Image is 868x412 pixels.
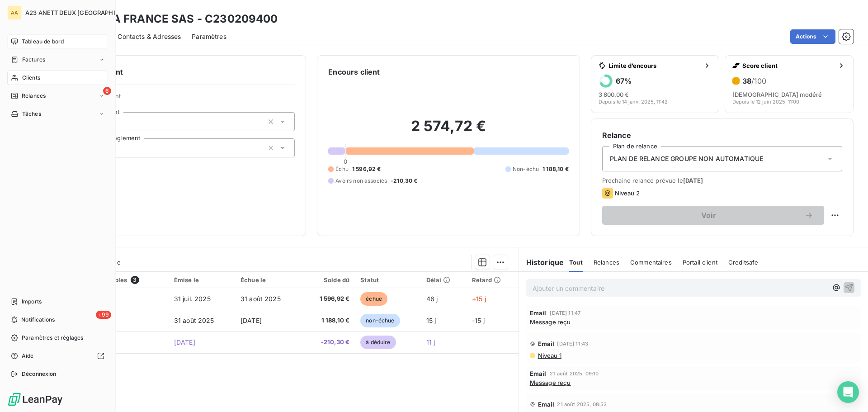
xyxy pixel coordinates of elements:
[513,165,539,173] span: Non-échu
[530,318,571,326] span: Message reçu
[602,130,842,141] h6: Relance
[742,62,834,69] span: Score client
[307,294,349,303] span: 1 596,92 €
[683,259,717,266] span: Portail client
[550,371,599,376] span: 21 août 2025, 09:10
[25,9,140,16] span: A23 ANETT DEUX [GEOGRAPHIC_DATA]
[609,62,700,69] span: Limite d’encours
[307,276,349,284] div: Solde dû
[7,349,108,363] a: Aide
[725,55,854,113] button: Score client38/100[DEMOGRAPHIC_DATA] modéréDepuis le 12 juin 2025, 11:00
[426,317,436,324] span: 15 j
[328,66,380,77] h6: Encours client
[22,110,41,118] span: Tâches
[103,87,111,95] span: 6
[360,336,396,349] span: à déduire
[602,177,842,184] span: Prochaine relance prévue le
[530,370,547,377] span: Email
[96,311,111,319] span: +99
[751,76,766,85] span: /100
[352,165,381,173] span: 1 596,92 €
[174,338,195,346] span: [DATE]
[80,11,278,27] h3: INTEVA FRANCE SAS - C230209400
[519,257,564,268] h6: Historique
[360,276,415,284] div: Statut
[616,76,632,85] h6: 67 %
[22,352,34,360] span: Aide
[557,402,607,407] span: 21 août 2025, 08:53
[426,295,438,303] span: 46 j
[732,99,799,104] span: Depuis le 12 juin 2025, 11:00
[613,212,804,219] span: Voir
[530,309,547,317] span: Email
[472,295,486,303] span: +15 j
[602,206,824,225] button: Voir
[426,338,435,346] span: 11 j
[594,259,619,266] span: Relances
[7,392,63,407] img: Logo LeanPay
[742,76,766,85] h6: 38
[174,295,211,303] span: 31 juil. 2025
[71,276,163,284] div: Pièces comptables
[344,158,347,165] span: 0
[241,276,296,284] div: Échue le
[22,92,46,100] span: Relances
[22,370,57,378] span: Déconnexion
[472,276,513,284] div: Retard
[426,276,461,284] div: Délai
[335,177,387,185] span: Avoirs non associés
[537,352,561,359] span: Niveau 1
[538,401,555,408] span: Email
[335,165,349,173] span: Échu
[538,340,555,347] span: Email
[542,165,569,173] span: 1 188,10 €
[550,310,580,316] span: [DATE] 11:47
[591,55,720,113] button: Limite d’encours67%3 800,00 €Depuis le 14 janv. 2025, 11:42
[599,91,629,98] span: 3 800,00 €
[307,338,349,347] span: -210,30 €
[360,292,387,306] span: échue
[728,259,759,266] span: Creditsafe
[21,316,55,324] span: Notifications
[360,314,400,327] span: non-échue
[683,177,703,184] span: [DATE]
[22,56,45,64] span: Factures
[328,117,568,144] h2: 2 574,72 €
[630,259,672,266] span: Commentaires
[22,38,64,46] span: Tableau de bord
[73,92,295,105] span: Propriétés Client
[472,317,485,324] span: -15 j
[131,276,139,284] span: 3
[192,32,226,41] span: Paramètres
[610,154,764,163] span: PLAN DE RELANCE GROUPE NON AUTOMATIQUE
[732,91,822,98] span: [DEMOGRAPHIC_DATA] modéré
[241,317,262,324] span: [DATE]
[790,29,835,44] button: Actions
[7,5,22,20] div: AA
[22,334,83,342] span: Paramètres et réglages
[241,295,281,303] span: 31 août 2025
[174,317,214,324] span: 31 août 2025
[118,32,181,41] span: Contacts & Adresses
[569,259,583,266] span: Tout
[530,379,571,386] span: Message reçu
[837,381,859,403] div: Open Intercom Messenger
[55,66,295,77] h6: Informations client
[22,74,40,82] span: Clients
[174,276,230,284] div: Émise le
[615,189,640,197] span: Niveau 2
[391,177,417,185] span: -210,30 €
[307,316,349,325] span: 1 188,10 €
[22,298,42,306] span: Imports
[557,341,588,346] span: [DATE] 11:43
